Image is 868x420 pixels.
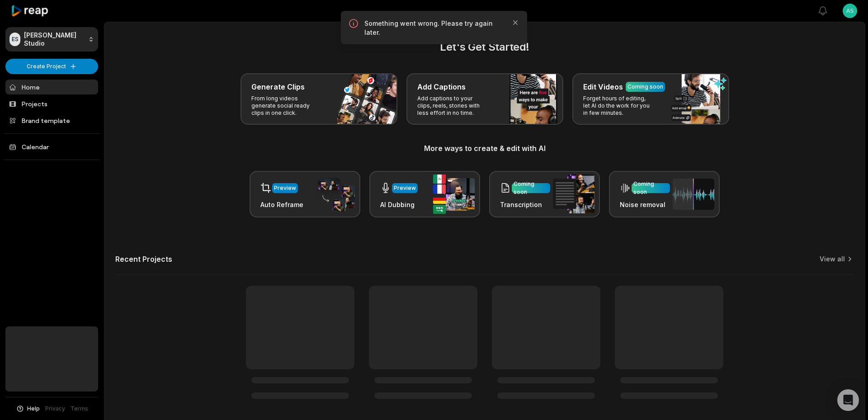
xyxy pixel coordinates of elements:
[24,31,85,47] p: [PERSON_NAME] Studio
[251,81,305,92] h3: Generate Clips
[620,200,670,209] h3: Noise removal
[583,95,653,117] p: Forget hours of editing, let AI do the work for you in few minutes.
[115,39,854,55] h2: Let's Get Started!
[837,389,859,411] div: Open Intercom Messenger
[5,59,98,74] button: Create Project
[627,83,663,91] div: Coming soon
[633,180,668,196] div: Coming soon
[673,179,714,210] img: noise_removal.png
[45,405,65,413] a: Privacy
[364,19,504,37] p: Something went wrong. Please try again later.
[5,80,98,94] a: Home
[115,255,172,264] h2: Recent Projects
[583,81,623,92] h3: Edit Videos
[313,177,355,212] img: auto_reframe.png
[820,255,845,264] a: View all
[9,33,20,46] div: ES
[417,95,487,117] p: Add captions to your clips, reels, stories with less effort in no time.
[394,184,416,192] div: Preview
[553,175,594,213] img: transcription.png
[115,143,854,154] h3: More ways to create & edit with AI
[16,405,40,413] button: Help
[433,175,475,214] img: ai_dubbing.png
[5,139,98,154] a: Calendar
[500,200,550,209] h3: Transcription
[71,405,88,413] a: Terms
[514,180,548,196] div: Coming soon
[27,405,40,413] span: Help
[5,113,98,128] a: Brand template
[274,184,296,192] div: Preview
[417,81,466,92] h3: Add Captions
[5,96,98,111] a: Projects
[251,95,321,117] p: From long videos generate social ready clips in one click.
[260,200,303,209] h3: Auto Reframe
[380,200,418,209] h3: AI Dubbing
